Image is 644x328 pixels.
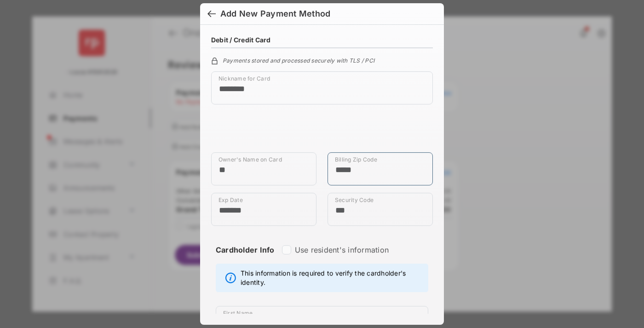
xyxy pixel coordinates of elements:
iframe: Credit card field [211,112,433,152]
div: Add New Payment Method [220,9,330,19]
h4: Debit / Credit Card [211,36,271,44]
label: Use resident's information [295,245,389,254]
strong: Cardholder Info [216,245,275,271]
span: This information is required to verify the cardholder's identity. [241,269,423,287]
div: Payments stored and processed securely with TLS / PCI [211,56,433,64]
